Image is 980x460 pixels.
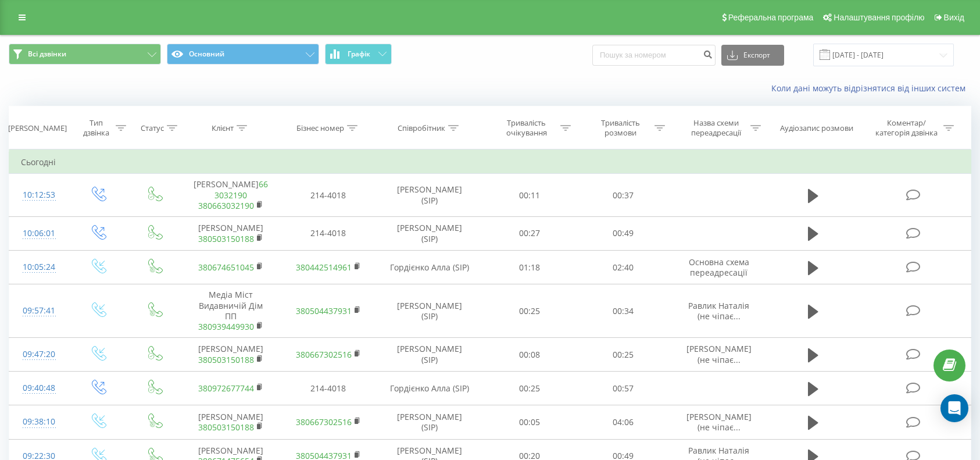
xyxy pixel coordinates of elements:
[589,118,652,138] div: Тривалість розмови
[182,284,280,338] td: Медіа Міст Видавничій Дім ПП
[21,256,58,279] div: 10:05:24
[80,118,113,138] div: Тип дзвінка
[198,383,254,394] a: 380972677744
[21,299,58,322] div: 09:57:41
[21,222,58,245] div: 10:06:01
[296,305,352,316] a: 380504437931
[576,405,670,439] td: 04:06
[296,416,352,427] a: 380667302516
[495,118,557,138] div: Тривалість очікування
[21,343,58,366] div: 09:47:20
[576,338,670,372] td: 00:25
[182,338,280,372] td: [PERSON_NAME]
[771,83,971,94] a: Коли дані можуть відрізнятися вiд інших систем
[296,262,352,273] a: 380442514961
[28,49,66,59] span: Всі дзвінки
[576,372,670,405] td: 00:57
[482,338,577,372] td: 00:08
[167,44,319,65] button: Основний
[9,151,971,174] td: Сьогодні
[576,216,670,250] td: 00:49
[377,251,482,284] td: Гордієнко Алла (SIP)
[721,45,784,66] button: Експорт
[198,233,254,244] a: 380503150188
[198,321,254,332] a: 380939449930
[944,13,964,22] span: Вихід
[325,44,392,65] button: Графік
[686,411,752,433] span: [PERSON_NAME] (не чіпає...
[780,123,853,133] div: Аудіозапис розмови
[21,184,58,206] div: 10:12:53
[214,179,268,200] a: 663032190
[198,262,254,273] a: 380674651045
[198,200,254,211] a: 380663032190
[576,174,670,217] td: 00:37
[212,123,234,133] div: Клієнт
[280,174,377,217] td: 214-4018
[198,354,254,365] a: 380503150188
[398,123,445,133] div: Співробітник
[670,251,768,284] td: Основна схема переадресації
[377,216,482,250] td: [PERSON_NAME] (SIP)
[482,174,577,217] td: 00:11
[377,338,482,372] td: [PERSON_NAME] (SIP)
[21,377,58,400] div: 09:40:48
[482,216,577,250] td: 00:27
[296,349,352,360] a: 380667302516
[592,45,716,66] input: Пошук за номером
[576,284,670,338] td: 00:34
[482,251,577,284] td: 01:18
[940,394,968,422] div: Open Intercom Messenger
[482,405,577,439] td: 00:05
[280,372,377,405] td: 214-4018
[9,44,161,65] button: Всі дзвінки
[576,251,670,284] td: 02:40
[688,300,749,322] span: Равлик Наталія (не чіпає...
[21,411,58,433] div: 09:38:10
[8,123,67,133] div: [PERSON_NAME]
[377,372,482,405] td: Гордієнко Алла (SIP)
[296,123,344,133] div: Бізнес номер
[280,216,377,250] td: 214-4018
[482,284,577,338] td: 00:25
[182,174,280,217] td: [PERSON_NAME]
[728,13,814,22] span: Реферальна програма
[141,123,164,133] div: Статус
[834,13,924,22] span: Налаштування профілю
[377,405,482,439] td: [PERSON_NAME] (SIP)
[182,405,280,439] td: [PERSON_NAME]
[686,343,752,365] span: [PERSON_NAME] (не чіпає...
[377,174,482,217] td: [PERSON_NAME] (SIP)
[348,50,370,58] span: Графік
[872,118,940,138] div: Коментар/категорія дзвінка
[482,372,577,405] td: 00:25
[182,216,280,250] td: [PERSON_NAME]
[198,422,254,433] a: 380503150188
[377,284,482,338] td: [PERSON_NAME] (SIP)
[685,118,747,138] div: Назва схеми переадресації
